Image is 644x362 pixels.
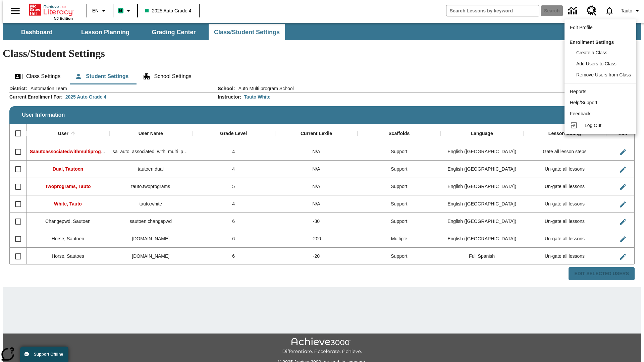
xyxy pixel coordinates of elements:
[570,111,590,116] span: Feedback
[576,72,631,77] span: Remove Users from Class
[570,100,597,105] span: Help/Support
[576,61,616,66] span: Add Users to Class
[570,89,586,94] span: Reports
[576,50,607,55] span: Create a Class
[570,40,614,45] span: Enrollment Settings
[585,123,601,128] span: Log Out
[570,25,593,30] span: Edit Profile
